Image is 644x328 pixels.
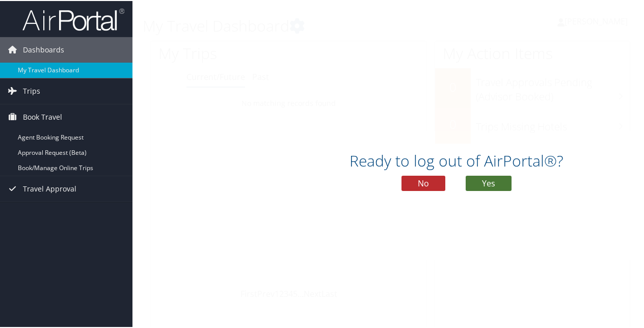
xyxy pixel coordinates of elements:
button: Yes [466,175,512,190]
img: airportal-logo.png [22,7,124,31]
span: Dashboards [23,36,64,62]
button: No [401,175,445,190]
span: Trips [23,77,40,103]
span: Book Travel [23,103,62,129]
span: Travel Approval [23,175,76,201]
